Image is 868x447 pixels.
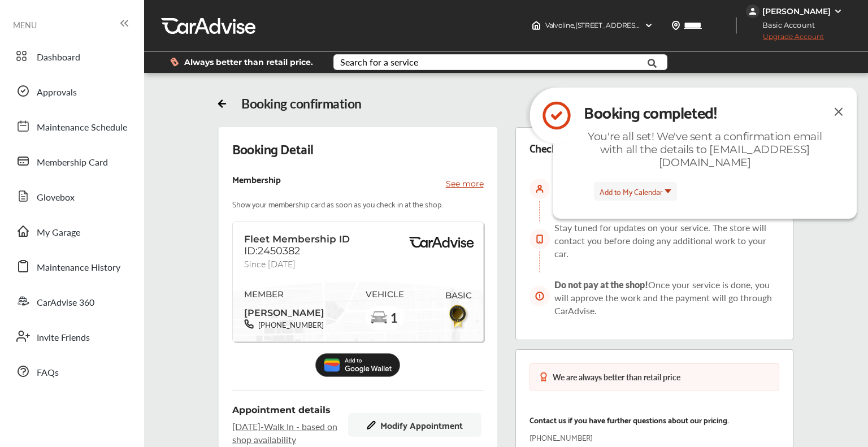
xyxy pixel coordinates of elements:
[10,76,133,106] a: Approvals
[184,58,313,66] span: Always better than retail price.
[746,5,759,18] img: jVpblrzwTbfkPYzPPzSLxeg0AAAAASUVORK5CYII=
[644,21,653,30] img: header-down-arrow.9dd2ce7d.svg
[10,251,133,281] a: Maintenance History
[671,21,680,30] img: location_vector.a44bc228.svg
[10,181,133,211] a: Glovebox
[37,50,80,65] span: Dashboard
[446,303,471,330] img: BasicBadge.31956f0b.svg
[232,197,442,210] p: Show your membership card as soon as you check in at the shop.
[10,287,133,316] a: CarAdvise 360
[37,190,75,205] span: Glovebox
[170,57,179,67] img: dollor_label_vector.a70140d1.svg
[370,309,388,327] img: car-basic.192fe7b4.svg
[232,420,261,433] span: [DATE]
[37,120,127,135] span: Maintenance Schedule
[232,405,331,415] span: Appointment details
[545,21,747,29] span: Valvoline , [STREET_ADDRESS] [GEOGRAPHIC_DATA] , TN 37923
[736,17,737,34] img: header-divider.bc55588e.svg
[445,290,472,301] span: BASIC
[578,130,832,169] div: You're all set! We've sent a confirmation email with all the details to [EMAIL_ADDRESS][DOMAIN_NAME]
[834,7,843,16] img: WGsFRI8htEPBVLJbROoPRyZpYNWhNONpIPPETTm6eUC0GeLEiAAAAAElFTkSuQmCC
[600,185,663,198] span: Add to My Calendar
[244,289,324,300] span: MEMBER
[348,413,481,437] button: Modify Appointment
[37,225,80,240] span: My Garage
[530,88,583,144] img: icon-check-circle.92f6e2ec.svg
[530,413,729,426] p: Contact us if you have further questions about our pricing.
[380,420,463,430] span: Modify Appointment
[254,319,324,330] span: [PHONE_NUMBER]
[366,289,404,300] span: VEHICLE
[594,182,677,201] button: Add to My Calendar
[37,366,59,380] span: FAQs
[261,420,264,433] span: -
[532,21,541,30] img: header-home-logo.8d720a4f.svg
[37,331,90,345] span: Invite Friends
[832,105,845,119] img: close-icon.a004319c.svg
[446,178,484,189] p: See more
[10,41,133,71] a: Dashboard
[10,357,133,386] a: FAQs
[232,141,314,157] div: Booking Detail
[315,353,400,376] img: Add_to_Google_Wallet.5c177d4c.svg
[37,85,77,100] span: Approvals
[530,141,620,154] div: Check in Instruction
[554,278,772,317] span: Once your service is done, you will approve the work and the payment will go through CarAdvise.
[530,431,593,444] p: [PHONE_NUMBER]
[241,96,362,111] div: Booking confirmation
[244,245,300,257] span: ID:2450382
[539,372,548,381] img: medal-badge-icon.048288b6.svg
[10,146,133,176] a: Membership Card
[746,32,824,46] span: Upgrade Account
[13,20,37,29] span: MENU
[244,233,350,245] span: Fleet Membership ID
[10,322,133,351] a: Invite Friends
[244,319,254,329] img: phone-black.37208b07.svg
[232,420,348,446] span: Walk In - based on shop availability
[390,311,398,325] span: 1
[584,98,826,125] div: Booking completed!
[553,373,680,381] div: We are always better than retail price
[407,237,475,248] img: BasicPremiumLogo.8d547ee0.svg
[762,6,831,16] div: [PERSON_NAME]
[37,261,120,275] span: Maintenance History
[244,303,324,319] span: [PERSON_NAME]
[340,58,418,67] div: Search for a service
[554,279,648,290] span: Do not pay at the shop!
[10,111,133,141] a: Maintenance Schedule
[37,296,94,310] span: CarAdvise 360
[554,221,766,260] span: Stay tuned for updates on your service. The store will contact you before doing any additional wo...
[10,216,133,246] a: My Garage
[747,19,823,31] span: Basic Account
[37,155,108,170] span: Membership Card
[244,257,296,267] span: Since [DATE]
